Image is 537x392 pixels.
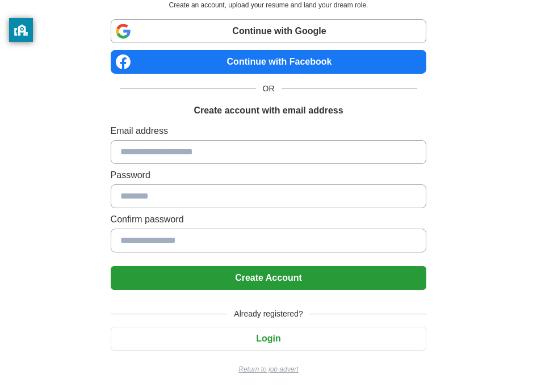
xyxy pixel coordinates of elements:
a: Login [111,334,427,343]
label: Confirm password [111,213,427,226]
span: OR [256,83,282,95]
label: Email address [111,124,427,138]
a: Continue with Google [111,19,427,43]
a: Continue with Facebook [111,50,427,74]
span: Already registered? [227,308,309,320]
button: Create Account [111,266,427,290]
h1: Create account with email address [194,104,343,117]
button: privacy banner [9,18,33,42]
label: Password [111,168,427,182]
button: Login [111,327,427,351]
a: Return to job advert [111,364,427,374]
